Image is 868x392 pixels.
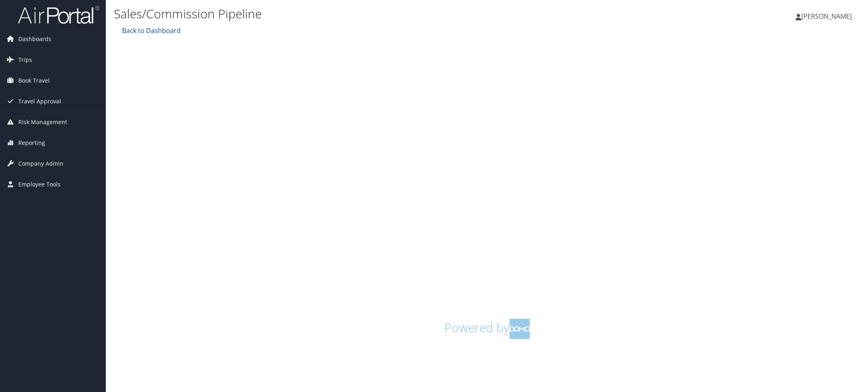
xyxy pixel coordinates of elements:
a: Back to Dashboard [120,26,181,35]
span: Travel Approval [18,91,61,112]
span: Trips [18,50,32,70]
span: Book Travel [18,70,50,91]
h1: Powered by [120,319,854,339]
span: Employee Tools [18,174,61,195]
h1: Sales/Commission Pipeline [114,5,611,22]
span: Dashboards [18,29,51,49]
span: [PERSON_NAME] [801,12,852,21]
a: [PERSON_NAME] [796,4,860,28]
span: Company Admin [18,153,63,174]
img: domo-logo.png [509,319,530,339]
img: airportal-logo.png [18,5,99,24]
span: Risk Management [18,112,67,132]
span: Reporting [18,133,45,153]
